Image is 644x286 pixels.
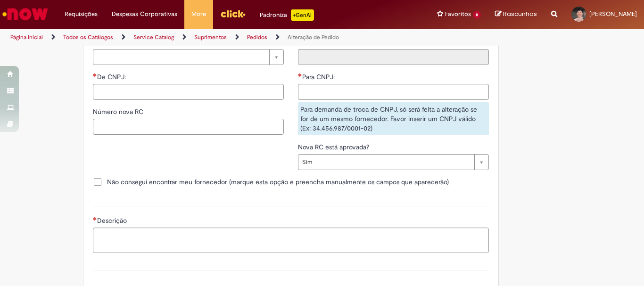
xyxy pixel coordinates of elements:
span: Necessários [298,73,302,77]
span: Requisições [65,9,98,19]
a: Service Catalog [133,33,174,41]
span: Sim [302,155,470,170]
p: +GenAi [291,9,314,21]
span: Nova RC está aprovada? [298,143,371,151]
input: Código SAP fornecedor [298,49,489,65]
span: Não consegui encontrar meu fornecedor (marque esta opção e preencha manualmente os campos que apa... [107,177,449,187]
a: Limpar campo Nome do Fornecedor [93,49,284,65]
a: Página inicial [10,33,43,41]
a: Alteração de Pedido [288,33,339,41]
a: Rascunhos [495,10,537,19]
a: Pedidos [247,33,267,41]
textarea: Descrição [93,228,489,253]
span: Número nova RC [93,107,145,116]
input: De CNPJ: [93,84,284,100]
input: Para CNPJ: [298,84,489,100]
img: click_logo_yellow_360x200.png [220,7,246,21]
span: Necessários [93,73,97,77]
input: Número nova RC [93,119,284,135]
img: ServiceNow [1,5,50,24]
a: Todos os Catálogos [63,33,113,41]
div: Padroniza [260,9,314,21]
span: 6 [473,11,481,19]
span: More [191,9,206,19]
div: Para demanda de troca de CNPJ, só será feita a alteração se for de um mesmo fornecedor. Favor ins... [298,102,489,135]
span: Descrição [97,216,129,225]
span: Necessários [93,217,97,221]
span: Rascunhos [503,9,537,18]
span: Favoritos [445,9,471,19]
ul: Trilhas de página [7,29,422,46]
a: Suprimentos [194,33,227,41]
span: Despesas Corporativas [112,9,177,19]
span: Para CNPJ: [302,73,337,81]
span: De CNPJ: [97,73,128,81]
span: [PERSON_NAME] [589,10,637,18]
